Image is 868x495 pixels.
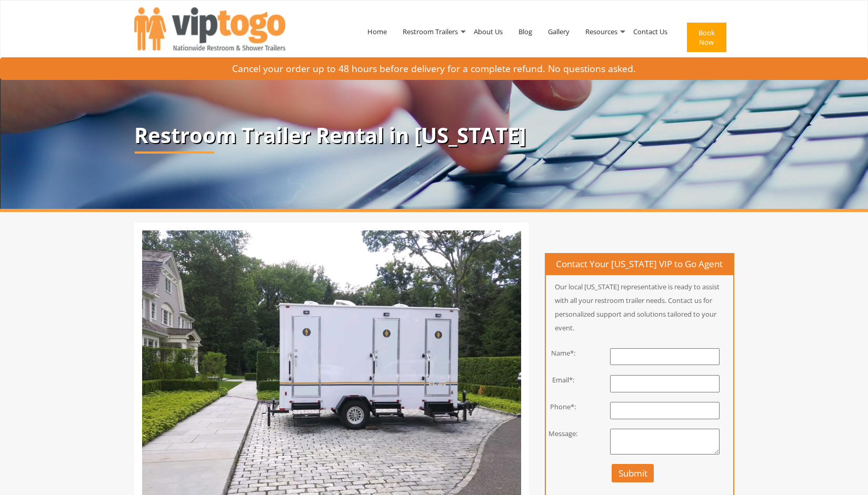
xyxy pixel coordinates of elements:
[540,4,577,59] a: Gallery
[360,4,395,59] a: Home
[466,4,511,59] a: About Us
[538,348,589,358] div: Name*:
[538,429,589,439] div: Message:
[625,4,675,59] a: Contact Us
[395,4,466,59] a: Restroom Trailers
[687,23,726,52] button: Book Now
[546,254,733,275] h4: Contact Your [US_STATE] VIP to Go Agent
[538,402,589,412] div: Phone*:
[538,375,589,385] div: Email*:
[134,7,285,50] img: VIPTOGO
[511,4,540,59] a: Blog
[546,280,733,335] p: Our local [US_STATE] representative is ready to assist with all your restroom trailer needs. Cont...
[612,464,654,482] button: Submit
[675,4,734,75] a: Book Now
[577,4,625,59] a: Resources
[134,124,734,147] p: Restroom Trailer Rental in [US_STATE]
